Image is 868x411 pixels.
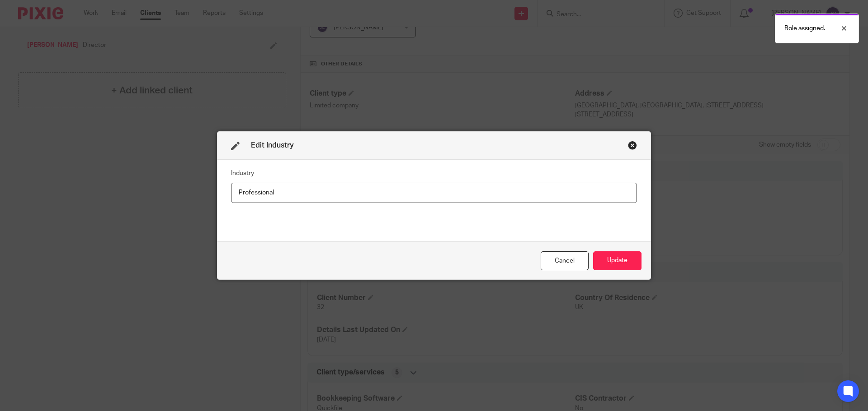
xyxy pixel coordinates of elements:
label: Industry [231,169,254,178]
span: Edit Industry [251,142,294,149]
div: Close this dialog window [628,141,637,150]
div: Close this dialog window [541,251,589,271]
input: Industry [231,183,637,203]
button: Update [593,251,642,271]
p: Role assigned. [784,24,825,33]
